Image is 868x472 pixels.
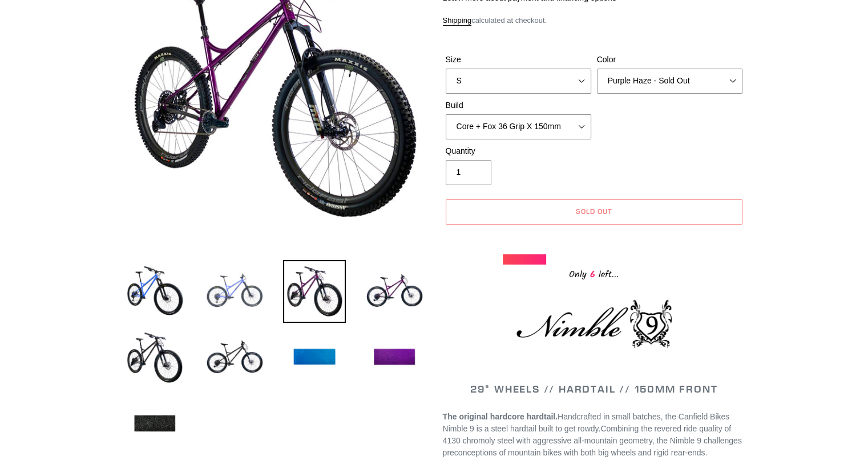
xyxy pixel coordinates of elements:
div: calculated at checkout. [443,15,745,26]
button: Sold out [446,199,742,225]
img: Load image into Gallery viewer, NIMBLE 9 - Complete Bike [283,260,346,323]
img: Load image into Gallery viewer, NIMBLE 9 - Complete Bike [363,260,426,323]
span: Combining the revered ride quality of 4130 chromoly steel with aggressive all-mountain geometry, ... [443,424,742,457]
label: Size [446,54,591,66]
img: Load image into Gallery viewer, NIMBLE 9 - Complete Bike [363,326,426,389]
img: Load image into Gallery viewer, NIMBLE 9 - Complete Bike [123,326,186,389]
img: Load image into Gallery viewer, NIMBLE 9 - Complete Bike [123,260,186,323]
label: Color [597,54,742,66]
div: Only left... [503,265,685,282]
span: Handcrafted in small batches, the Canfield Bikes Nimble 9 is a steel hardtail built to get rowdy. [443,412,730,433]
img: Load image into Gallery viewer, NIMBLE 9 - Complete Bike [203,326,266,389]
label: Build [446,99,591,111]
span: 29" WHEELS // HARDTAIL // 150MM FRONT [470,382,718,395]
img: Load image into Gallery viewer, NIMBLE 9 - Complete Bike [123,393,186,455]
img: Load image into Gallery viewer, NIMBLE 9 - Complete Bike [283,326,346,389]
img: Load image into Gallery viewer, NIMBLE 9 - Complete Bike [203,260,266,323]
span: 6 [587,267,599,282]
span: Sold out [576,207,612,215]
label: Quantity [446,145,591,157]
strong: The original hardcore hardtail. [443,412,558,421]
a: Shipping [443,16,472,26]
